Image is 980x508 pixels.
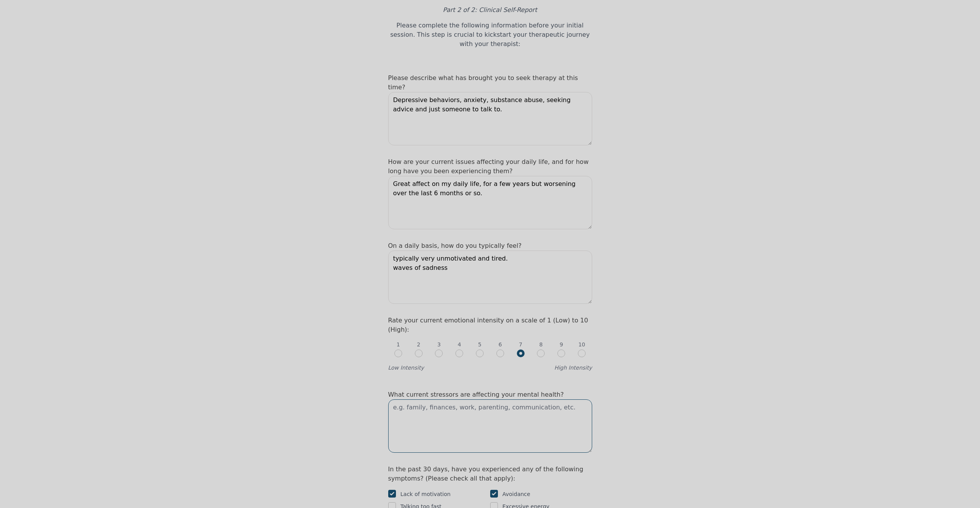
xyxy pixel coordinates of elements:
[388,465,583,482] label: In the past 30 days, have you experienced any of the following symptoms? (Please check all that a...
[458,341,461,348] p: 4
[417,341,420,348] p: 2
[388,242,522,249] label: On a daily basis, how do you typically feel?
[388,158,589,175] label: How are your current issues affecting your daily life, and for how long have you been experiencin...
[401,489,451,499] p: Lack of motivation
[388,92,592,145] textarea: Depressive behaviors, anxiety, substance abuse, seeking advice and just someone to talk to.
[388,364,424,372] label: Low Intensity
[388,251,592,304] textarea: typically very unmotivated and tired. waves of sadness
[388,5,592,15] p: Part 2 of 2: Clinical Self-Report
[560,341,563,348] p: 9
[388,21,592,49] p: Please complete the following information before your initial session. This step is crucial to ki...
[578,341,585,348] p: 10
[554,364,592,372] label: High Intensity
[388,74,578,91] label: Please describe what has brought you to seek therapy at this time?
[388,391,564,398] label: What current stressors are affecting your mental health?
[503,489,530,499] p: Avoidance
[388,176,592,229] textarea: Great affect on my daily life, for a few years but worsening over the last 6 months or so.
[519,341,522,348] p: 7
[437,341,441,348] p: 3
[498,341,502,348] p: 6
[396,341,400,348] p: 1
[388,317,588,333] label: Rate your current emotional intensity on a scale of 1 (Low) to 10 (High):
[539,341,543,348] p: 8
[478,341,482,348] p: 5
